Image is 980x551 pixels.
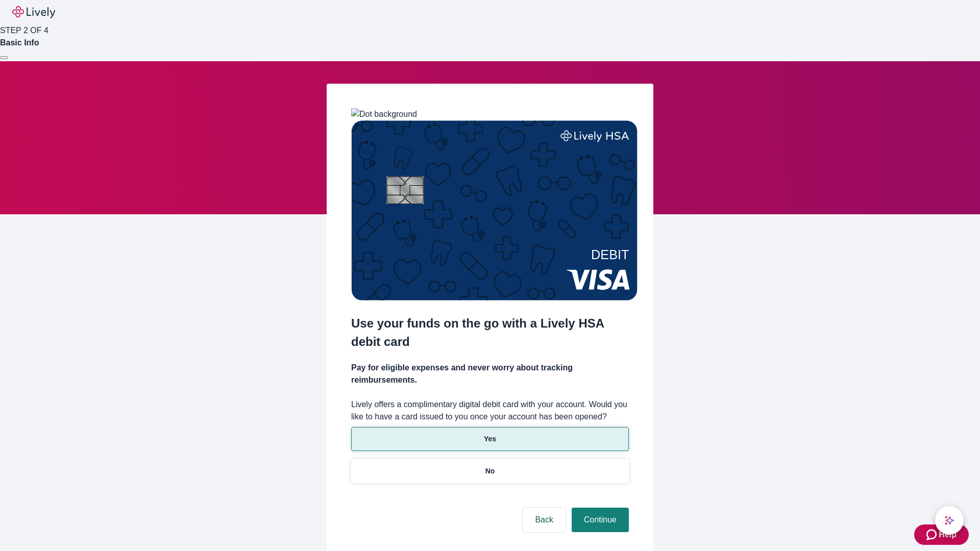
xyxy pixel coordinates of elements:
[572,508,629,532] button: Continue
[944,515,954,525] svg: Lively AI Assistant
[351,459,629,483] button: No
[351,108,417,120] img: Dot background
[484,434,496,444] p: Yes
[351,398,629,423] label: Lively offers a complimentary digital debit card with your account. Would you like to have a card...
[914,524,969,545] button: Zendesk support iconHelp
[351,120,638,300] img: Debit card
[523,508,566,532] button: Back
[485,466,495,477] p: No
[926,529,939,541] svg: Zendesk support icon
[12,6,55,18] img: Lively
[351,427,629,451] button: Yes
[935,506,964,535] button: chat
[351,362,629,386] h4: Pay for eligible expenses and never worry about tracking reimbursements.
[939,529,957,541] span: Help
[351,314,629,351] h2: Use your funds on the go with a Lively HSA debit card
